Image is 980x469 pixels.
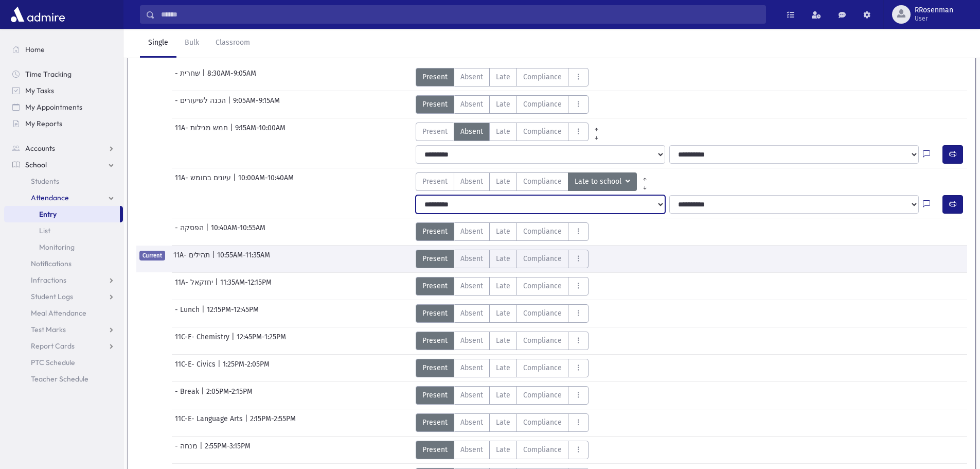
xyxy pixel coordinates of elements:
span: School [25,160,47,169]
span: Absent [460,444,483,455]
span: Report Cards [31,341,75,351]
span: 1:25PM-2:05PM [223,359,270,377]
span: 2:05PM-2:15PM [206,386,253,405]
span: Compliance [523,362,562,373]
span: User [915,14,953,23]
span: My Reports [25,119,62,128]
div: AttTypes [416,277,589,296]
a: Report Cards [4,338,123,354]
span: 11:35AM-12:15PM [220,277,272,296]
span: 9:05AM-9:15AM [233,95,280,114]
a: Monitoring [4,239,123,255]
div: AttTypes [416,413,589,432]
div: AttTypes [416,222,589,241]
span: Late [496,390,510,401]
a: All Later [637,181,653,189]
a: All Prior [637,172,653,181]
a: Classroom [207,29,258,58]
a: My Reports [4,115,123,132]
span: Present [422,390,448,401]
span: Compliance [523,99,562,110]
span: Monitoring [39,242,75,252]
a: My Tasks [4,82,123,99]
span: Home [25,45,45,54]
span: List [39,226,50,235]
a: Infractions [4,272,123,288]
span: 11A- חמש מגילות [175,123,230,141]
span: | [245,413,250,432]
span: - Lunch [175,304,202,323]
span: Infractions [31,275,66,285]
span: | [201,386,206,405]
span: - הכנה לשיעורים [175,95,228,114]
span: Absent [460,226,483,237]
a: Student Logs [4,288,123,305]
a: Time Tracking [4,66,123,82]
span: Attendance [31,193,69,202]
span: Compliance [523,390,562,401]
span: 12:15PM-12:45PM [207,304,259,323]
span: Absent [460,281,483,291]
span: - מנחה [175,441,200,459]
span: Absent [460,72,483,82]
span: 11A- עיונים בחומש [175,172,233,191]
span: Compliance [523,226,562,237]
div: AttTypes [416,359,589,377]
span: 9:15AM-10:00AM [235,123,286,141]
span: Absent [460,390,483,401]
span: Teacher Schedule [31,374,88,384]
span: 11A- תהילים [173,250,212,268]
div: AttTypes [416,68,589,86]
span: | [202,68,207,86]
div: AttTypes [416,95,589,114]
span: My Tasks [25,86,54,95]
span: 12:45PM-1:25PM [237,332,286,350]
span: 11C-E- Civics [175,359,218,377]
span: Present [422,72,448,82]
span: 11C-E- Chemistry [175,332,231,350]
input: Search [155,5,765,24]
a: Attendance [4,189,123,206]
span: Late [496,281,510,291]
span: My Appointments [25,102,82,112]
a: List [4,222,123,239]
span: Compliance [523,308,562,319]
a: Single [140,29,176,58]
div: AttTypes [416,172,653,191]
span: 10:00AM-10:40AM [238,172,294,191]
span: Compliance [523,176,562,187]
span: Present [422,362,448,373]
span: | [212,250,217,268]
span: Compliance [523,126,562,137]
a: Notifications [4,255,123,272]
span: | [202,304,207,323]
button: Late to school [568,172,637,191]
span: Late to school [575,176,623,187]
span: Accounts [25,144,55,153]
span: | [233,172,238,191]
a: Test Marks [4,321,123,338]
span: 10:55AM-11:35AM [217,250,270,268]
span: Late [496,444,510,455]
span: Present [422,226,448,237]
div: AttTypes [416,123,604,141]
span: Time Tracking [25,70,72,79]
span: Late [496,226,510,237]
a: Meal Attendance [4,305,123,321]
span: Current [139,251,165,260]
span: Students [31,177,59,186]
a: Bulk [176,29,207,58]
span: | [231,332,237,350]
span: Notifications [31,259,72,268]
a: Entry [4,206,120,222]
span: Absent [460,253,483,264]
span: Present [422,281,448,291]
span: 2:15PM-2:55PM [250,413,296,432]
span: | [215,277,220,296]
span: Late [496,417,510,428]
span: Present [422,308,448,319]
span: | [228,95,233,114]
span: Late [496,176,510,187]
span: Present [422,99,448,110]
span: Test Marks [31,325,66,334]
